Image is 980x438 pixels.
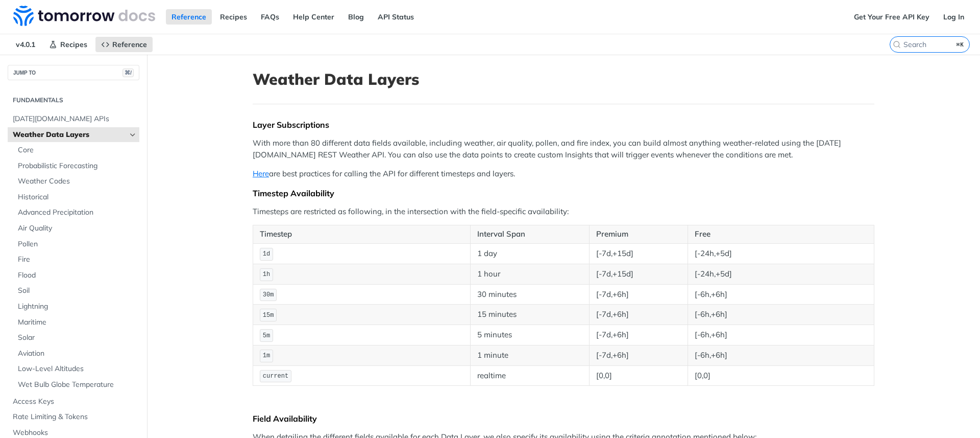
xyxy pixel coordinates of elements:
[13,428,137,438] span: Webhooks
[13,143,139,158] a: Core
[263,373,288,380] span: current
[13,158,139,174] a: Probabilistic Forecasting
[18,176,137,187] span: Weather Codes
[590,243,688,264] td: [-7d,+15d]
[18,317,137,328] span: Maritime
[253,137,874,160] p: With more than 80 different data fields available, including weather, air quality, pollen, and fi...
[13,205,139,220] a: Advanced Precipitation
[18,270,137,281] span: Flood
[95,37,153,52] a: Reference
[253,206,874,218] p: Timesteps are restricted as following, in the intersection with the field-specific availability:
[263,271,270,278] span: 1h
[342,9,370,25] a: Blog
[122,68,134,77] span: ⌘/
[263,352,270,359] span: 1m
[470,365,589,386] td: realtime
[372,9,420,25] a: API Status
[893,40,901,49] svg: Search
[688,243,874,264] td: [-24h,+5d]
[688,305,874,325] td: [-6h,+6h]
[8,409,139,425] a: Rate Limiting & Tokens
[470,325,589,345] td: 5 minutes
[60,40,87,49] span: Recipes
[470,243,589,264] td: 1 day
[8,111,139,127] a: [DATE][DOMAIN_NAME] APIs
[590,284,688,305] td: [-7d,+6h]
[18,302,137,312] span: Lightning
[13,174,139,189] a: Weather Codes
[18,223,137,234] span: Air Quality
[43,37,93,52] a: Recipes
[688,284,874,305] td: [-6h,+6h]
[253,70,874,88] h1: Weather Data Layers
[470,284,589,305] td: 30 minutes
[13,6,155,26] img: Tomorrow.io Weather API Docs
[470,264,589,284] td: 1 hour
[590,305,688,325] td: [-7d,+6h]
[13,315,139,330] a: Maritime
[263,332,270,339] span: 5m
[263,291,274,298] span: 30m
[263,312,274,319] span: 15m
[13,361,139,377] a: Low-Level Altitudes
[688,325,874,345] td: [-6h,+6h]
[938,9,970,25] a: Log In
[13,252,139,267] a: Fire
[18,239,137,249] span: Pollen
[13,346,139,361] a: Aviation
[13,299,139,314] a: Lightning
[166,9,212,25] a: Reference
[13,397,137,407] span: Access Keys
[688,264,874,284] td: [-24h,+5d]
[13,268,139,283] a: Flood
[8,394,139,409] a: Access Keys
[13,221,139,236] a: Air Quality
[13,412,137,422] span: Rate Limiting & Tokens
[470,305,589,325] td: 15 minutes
[470,345,589,365] td: 1 minute
[13,377,139,393] a: Wet Bulb Globe Temperature
[129,131,137,139] button: Hide subpages for Weather Data Layers
[13,130,126,140] span: Weather Data Layers
[470,225,589,244] th: Interval Span
[253,188,874,198] div: Timestep Availability
[13,114,137,124] span: [DATE][DOMAIN_NAME] APIs
[253,120,874,130] div: Layer Subscriptions
[8,127,139,143] a: Weather Data LayersHide subpages for Weather Data Layers
[590,365,688,386] td: [0,0]
[848,9,935,25] a: Get Your Free API Key
[8,96,139,105] h2: Fundamentals
[13,283,139,298] a: Soil
[18,208,137,218] span: Advanced Precipitation
[10,37,41,52] span: v4.0.1
[287,9,340,25] a: Help Center
[214,9,253,25] a: Recipes
[688,345,874,365] td: [-6h,+6h]
[18,333,137,343] span: Solar
[253,168,874,180] p: are best practices for calling the API for different timesteps and layers.
[18,364,137,374] span: Low-Level Altitudes
[253,225,471,244] th: Timestep
[590,225,688,244] th: Premium
[18,349,137,359] span: Aviation
[8,65,139,80] button: JUMP TO⌘/
[13,190,139,205] a: Historical
[263,250,270,258] span: 1d
[954,39,967,50] kbd: ⌘K
[590,264,688,284] td: [-7d,+15d]
[18,161,137,171] span: Probabilistic Forecasting
[688,225,874,244] th: Free
[590,345,688,365] td: [-7d,+6h]
[590,325,688,345] td: [-7d,+6h]
[255,9,285,25] a: FAQs
[13,330,139,345] a: Solar
[18,286,137,296] span: Soil
[18,145,137,155] span: Core
[18,192,137,202] span: Historical
[13,237,139,252] a: Pollen
[253,413,874,424] div: Field Availability
[112,40,147,49] span: Reference
[253,169,269,178] a: Here
[688,365,874,386] td: [0,0]
[18,380,137,390] span: Wet Bulb Globe Temperature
